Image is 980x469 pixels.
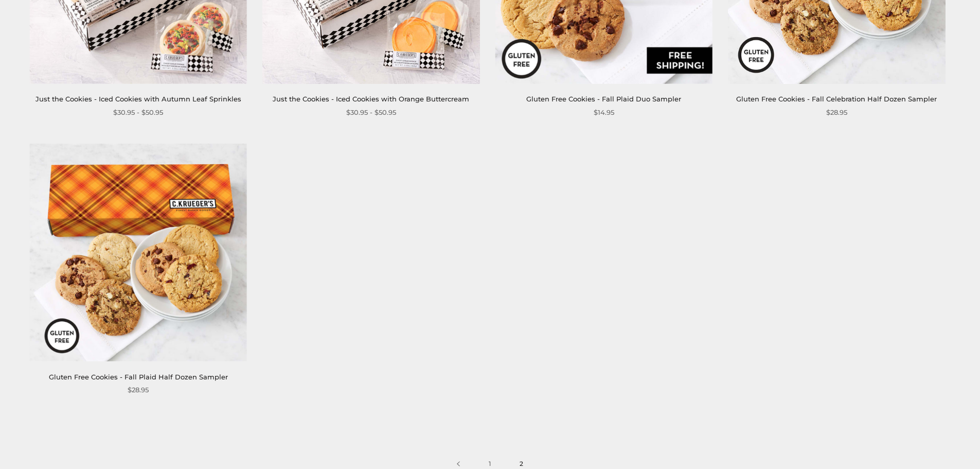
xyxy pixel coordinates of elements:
[273,95,469,103] a: Just the Cookies - Iced Cookies with Orange Buttercream
[594,107,614,118] span: $14.95
[8,430,106,461] iframe: Sign Up via Text for Offers
[35,95,241,103] a: Just the Cookies - Iced Cookies with Autumn Leaf Sprinkles
[113,107,163,118] span: $30.95 - $50.95
[49,373,228,381] a: Gluten Free Cookies - Fall Plaid Half Dozen Sampler
[526,95,681,103] a: Gluten Free Cookies - Fall Plaid Duo Sampler
[30,144,247,361] img: Gluten Free Cookies - Fall Plaid Half Dozen Sampler
[128,385,149,395] span: $28.95
[826,107,847,118] span: $28.95
[346,107,396,118] span: $30.95 - $50.95
[736,95,937,103] a: Gluten Free Cookies - Fall Celebration Half Dozen Sampler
